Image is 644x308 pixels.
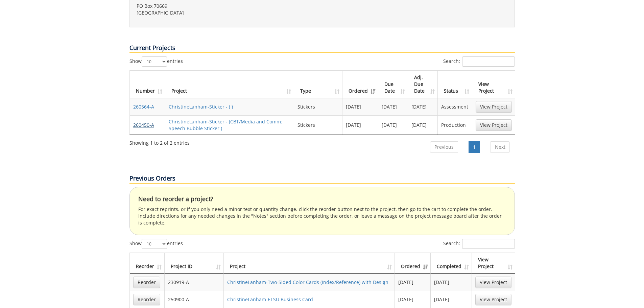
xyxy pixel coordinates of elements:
[165,71,294,98] th: Project: activate to sort column ascending
[378,115,408,135] td: [DATE]
[408,71,438,98] th: Adj. Due Date: activate to sort column ascending
[138,206,506,226] p: For exact reprints, or if you only need a minor text or quantity change, click the reorder button...
[431,253,472,274] th: Completed: activate to sort column ascending
[138,196,506,203] h4: Need to reorder a project?
[165,274,224,291] td: 230919-A
[342,71,378,98] th: Ordered: activate to sort column ascending
[133,277,160,288] a: Reorder
[395,291,431,308] td: [DATE]
[130,253,165,274] th: Reorder: activate to sort column ascending
[137,3,317,9] p: PO Box 70669
[475,277,511,288] a: View Project
[462,56,515,67] input: Search:
[475,294,511,305] a: View Project
[430,141,458,153] a: Previous
[129,174,515,184] p: Previous Orders
[169,118,282,132] a: ChristineLanham-Sticker - (CBT/Media and Comm: Speech Bubble Sticker )
[438,71,472,98] th: Status: activate to sort column ascending
[227,296,313,303] a: ChristineLanham-ETSU Business Card
[133,103,154,110] a: 260564-A
[133,122,154,128] a: 260450-A
[431,291,472,308] td: [DATE]
[472,71,515,98] th: View Project: activate to sort column ascending
[408,98,438,115] td: [DATE]
[129,239,183,249] label: Show entries
[294,71,342,98] th: Type: activate to sort column ascending
[165,291,224,308] td: 250900-A
[133,294,160,305] a: Reorder
[224,253,395,274] th: Project: activate to sort column ascending
[142,239,167,249] select: Showentries
[378,98,408,115] td: [DATE]
[395,253,431,274] th: Ordered: activate to sort column ascending
[438,98,472,115] td: Assessment
[165,253,224,274] th: Project ID: activate to sort column ascending
[137,9,317,16] p: [GEOGRAPHIC_DATA]
[129,56,183,67] label: Show entries
[294,115,342,135] td: Stickers
[294,98,342,115] td: Stickers
[395,274,431,291] td: [DATE]
[378,71,408,98] th: Due Date: activate to sort column ascending
[342,98,378,115] td: [DATE]
[408,115,438,135] td: [DATE]
[129,44,515,53] p: Current Projects
[469,141,480,153] a: 1
[130,71,165,98] th: Number: activate to sort column ascending
[443,56,515,67] label: Search:
[227,279,388,285] a: ChristineLanham-Two-Sided Color Cards (Index/Reference) with Design
[129,137,190,146] div: Showing 1 to 2 of 2 entries
[431,274,472,291] td: [DATE]
[491,141,510,153] a: Next
[142,56,167,67] select: Showentries
[443,239,515,249] label: Search:
[476,101,512,113] a: View Project
[462,239,515,249] input: Search:
[169,103,233,110] a: ChristineLanham-Sticker - ( )
[476,119,512,131] a: View Project
[342,115,378,135] td: [DATE]
[472,253,515,274] th: View Project: activate to sort column ascending
[438,115,472,135] td: Production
